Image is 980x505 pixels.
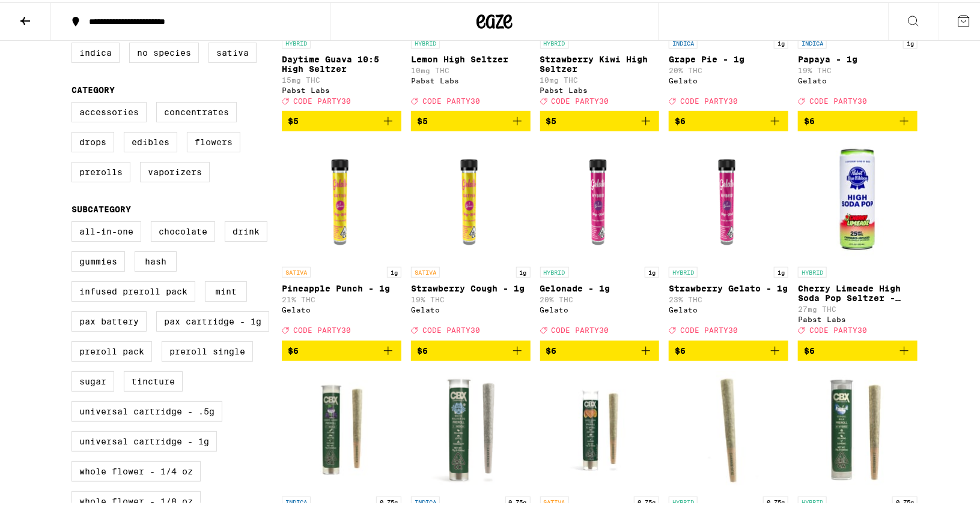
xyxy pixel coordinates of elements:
[540,494,569,505] p: SATIVA
[282,368,401,488] img: Cannabiotix - Grape Gasby - 0.75g
[798,64,918,72] p: 19% THC
[162,339,253,359] label: Preroll Single
[72,339,152,359] label: Preroll Pack
[156,100,237,120] label: Concentrates
[411,338,531,359] button: Add to bag
[7,8,87,18] span: Hi. Need any help?
[669,281,788,291] p: Strawberry Gelato - 1g
[135,249,177,269] label: Hash
[516,264,531,275] p: 1g
[798,139,918,258] img: Pabst Labs - Cherry Limeade High Soda Pop Seltzer - 25mg
[798,368,918,488] img: Cannabiotix - Cereal Milk - 0.75g
[540,139,660,338] a: Open page for Gelonade - 1g from Gelato
[72,399,222,419] label: Universal Cartridge - .5g
[411,303,531,311] div: Gelato
[282,84,401,92] div: Pabst Labs
[205,279,247,299] label: Mint
[288,344,299,353] span: $6
[72,249,125,269] label: Gummies
[540,84,660,92] div: Pabst Labs
[387,264,401,275] p: 1g
[282,35,311,46] p: HYBRID
[669,64,788,72] p: 20% THC
[293,324,351,332] span: CODE PARTY30
[798,35,827,46] p: INDICA
[798,338,918,359] button: Add to bag
[804,114,815,124] span: $6
[552,324,609,332] span: CODE PARTY30
[282,139,401,258] img: Gelato - Pineapple Punch - 1g
[124,130,177,150] label: Edibles
[156,309,269,329] label: PAX Cartridge - 1g
[669,264,698,275] p: HYBRID
[376,494,401,505] p: 0.75g
[546,114,557,124] span: $5
[411,109,531,129] button: Add to bag
[774,35,788,46] p: 1g
[540,293,660,301] p: 20% THC
[72,40,120,61] label: Indica
[411,264,440,275] p: SATIVA
[774,264,788,275] p: 1g
[680,324,738,332] span: CODE PARTY30
[798,264,827,275] p: HYBRID
[72,100,147,120] label: Accessories
[282,293,401,301] p: 21% THC
[540,281,660,291] p: Gelonade - 1g
[72,309,147,329] label: PAX Battery
[72,160,130,180] label: Prerolls
[798,139,918,338] a: Open page for Cherry Limeade High Soda Pop Seltzer - 25mg from Pabst Labs
[669,74,788,82] div: Gelato
[669,494,698,505] p: HYBRID
[411,494,440,505] p: INDICA
[809,95,867,103] span: CODE PARTY30
[680,95,738,103] span: CODE PARTY30
[422,324,480,332] span: CODE PARTY30
[411,64,531,72] p: 10mg THC
[282,74,401,82] p: 15mg THC
[546,344,557,353] span: $6
[282,338,401,359] button: Add to bag
[763,494,788,505] p: 0.75g
[669,35,698,46] p: INDICA
[540,74,660,82] p: 10mg THC
[72,279,195,299] label: Infused Preroll Pack
[675,344,686,353] span: $6
[669,52,788,62] p: Grape Pie - 1g
[411,281,531,291] p: Strawberry Cough - 1g
[282,303,401,311] div: Gelato
[72,369,114,389] label: Sugar
[282,139,401,338] a: Open page for Pineapple Punch - 1g from Gelato
[411,35,440,46] p: HYBRID
[411,293,531,301] p: 19% THC
[669,139,788,258] img: Gelato - Strawberry Gelato - 1g
[669,338,788,359] button: Add to bag
[225,219,267,239] label: Drink
[208,40,257,61] label: Sativa
[411,74,531,82] div: Pabst Labs
[892,494,918,505] p: 0.75g
[411,52,531,62] p: Lemon High Seltzer
[540,368,660,488] img: Cannabiotix - Super Mango Haze - 0.75g
[417,344,428,353] span: $6
[411,368,531,488] img: Cannabiotix - White Walker OG - 0.75g
[798,52,918,62] p: Papaya - 1g
[540,139,660,258] img: Gelato - Gelonade - 1g
[72,83,115,92] legend: Category
[804,344,815,353] span: $6
[540,303,660,311] div: Gelato
[669,303,788,311] div: Gelato
[540,109,660,129] button: Add to bag
[72,429,217,449] label: Universal Cartridge - 1g
[669,368,788,488] img: Cannabiotix - Gm-uhOh - 0.75g
[903,35,918,46] p: 1g
[282,264,311,275] p: SATIVA
[798,303,918,311] p: 27mg THC
[540,338,660,359] button: Add to bag
[129,40,199,61] label: No Species
[552,95,609,103] span: CODE PARTY30
[72,202,131,212] legend: Subcategory
[798,281,918,300] p: Cherry Limeade High Soda Pop Seltzer - 25mg
[187,130,240,150] label: Flowers
[669,139,788,338] a: Open page for Strawberry Gelato - 1g from Gelato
